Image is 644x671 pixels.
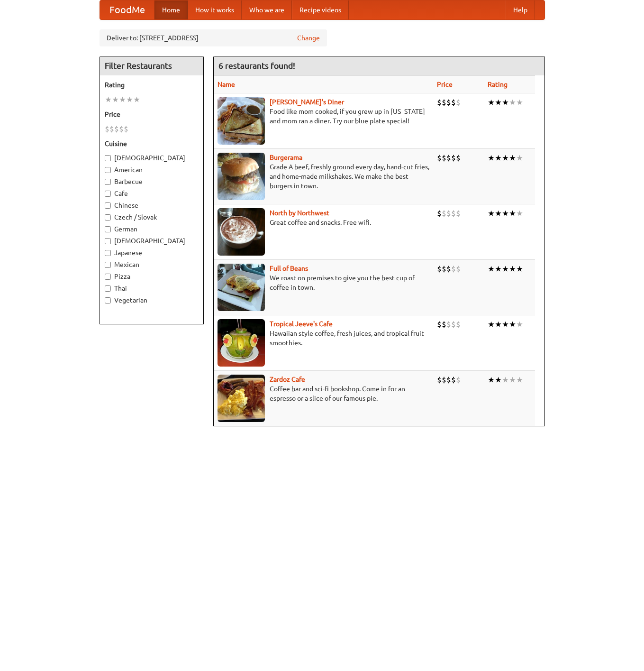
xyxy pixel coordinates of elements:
[105,224,199,234] label: German
[437,264,442,274] li: $
[218,264,265,311] img: beans.jpg
[509,97,516,108] li: ★
[516,208,523,219] li: ★
[442,208,446,219] li: $
[456,153,461,163] li: $
[270,98,344,106] b: [PERSON_NAME]'s Diner
[488,264,495,274] li: ★
[495,153,502,163] li: ★
[218,61,295,70] ng-pluralize: 6 restaurants found!
[105,274,111,280] input: Pizza
[446,264,451,274] li: $
[218,273,429,292] p: We roast on premises to give you the best cup of coffee in town.
[506,0,535,19] a: Help
[495,319,502,330] li: ★
[516,97,523,108] li: ★
[119,124,124,134] li: $
[270,265,308,272] a: Full of Beans
[105,238,111,244] input: [DEMOGRAPHIC_DATA]
[451,375,456,385] li: $
[124,124,128,134] li: $
[188,0,242,19] a: How it works
[451,264,456,274] li: $
[105,262,111,268] input: Mexican
[218,153,265,200] img: burgerama.jpg
[218,375,265,422] img: zardoz.jpg
[218,162,429,191] p: Grade A beef, freshly ground every day, hand-cut fries, and home-made milkshakes. We make the bes...
[105,110,199,119] h5: Price
[105,212,199,222] label: Czech / Slovak
[218,97,265,145] img: sallys.jpg
[218,107,429,126] p: Food like mom cooked, if you grew up in [US_STATE] and mom ran a diner. Try our blue plate special!
[502,375,509,385] li: ★
[451,208,456,219] li: $
[509,319,516,330] li: ★
[105,139,199,148] h5: Cuisine
[442,319,446,330] li: $
[495,208,502,219] li: ★
[105,179,111,185] input: Barbecue
[502,319,509,330] li: ★
[105,260,199,269] label: Mexican
[105,80,199,90] h5: Rating
[516,375,523,385] li: ★
[270,154,302,161] a: Burgerama
[442,97,446,108] li: $
[105,167,111,173] input: American
[509,153,516,163] li: ★
[242,0,292,19] a: Who we are
[105,295,199,305] label: Vegetarian
[105,202,111,209] input: Chinese
[437,208,442,219] li: $
[218,218,429,227] p: Great coffee and snacks. Free wifi.
[270,376,305,383] a: Zardoz Cafe
[105,94,112,105] li: ★
[218,329,429,348] p: Hawaiian style coffee, fresh juices, and tropical fruit smoothies.
[502,264,509,274] li: ★
[109,124,114,134] li: $
[218,384,429,403] p: Coffee bar and sci-fi bookshop. Come in for an espresso or a slice of our famous pie.
[495,375,502,385] li: ★
[100,56,203,75] h4: Filter Restaurants
[456,375,461,385] li: $
[270,320,333,328] a: Tropical Jeeve's Cafe
[105,124,109,134] li: $
[516,264,523,274] li: ★
[100,0,154,19] a: FoodMe
[154,0,188,19] a: Home
[297,33,320,43] a: Change
[218,208,265,256] img: north.jpg
[516,319,523,330] li: ★
[105,272,199,281] label: Pizza
[105,201,199,210] label: Chinese
[502,97,509,108] li: ★
[446,97,451,108] li: $
[105,248,199,257] label: Japanese
[218,319,265,367] img: jeeves.jpg
[218,81,235,88] a: Name
[437,375,442,385] li: $
[509,208,516,219] li: ★
[270,209,329,217] a: North by Northwest
[509,264,516,274] li: ★
[502,208,509,219] li: ★
[437,319,442,330] li: $
[442,153,446,163] li: $
[446,208,451,219] li: $
[100,29,327,46] div: Deliver to: [STREET_ADDRESS]
[105,236,199,246] label: [DEMOGRAPHIC_DATA]
[112,94,119,105] li: ★
[105,153,199,163] label: [DEMOGRAPHIC_DATA]
[105,189,199,198] label: Cafe
[446,375,451,385] li: $
[456,208,461,219] li: $
[451,153,456,163] li: $
[456,97,461,108] li: $
[437,153,442,163] li: $
[292,0,349,19] a: Recipe videos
